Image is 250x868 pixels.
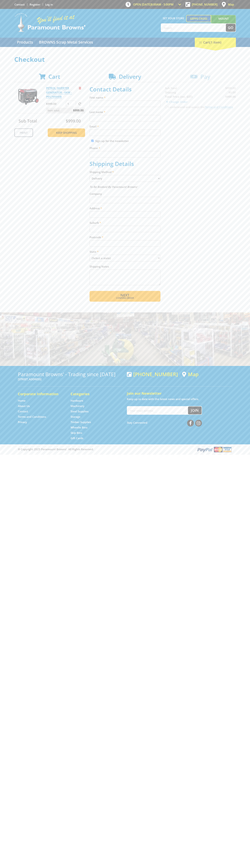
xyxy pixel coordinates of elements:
[210,40,221,44] span: (1 item)
[90,250,160,254] label: State
[90,95,160,100] label: First name
[90,211,160,218] input: Please enter your address.
[90,86,160,93] h2: Contact Details
[45,3,53,6] a: Log in
[18,420,27,424] a: Go to the Privacy page
[30,3,40,6] a: Go to the registration page
[90,101,160,107] input: Please enter your first name.
[18,86,39,107] img: PETROL INVERTER GENERATOR - 6KW - PEG7000IEB
[46,86,72,99] a: PETROL INVERTER GENERATOR - 6KW - PEG7000IEB
[71,420,91,424] a: Go to the Timber Supplies page
[90,206,160,210] label: Address
[226,24,236,32] button: Go
[90,175,160,182] select: Please select a shipping method.
[90,146,160,150] label: Phone
[186,15,211,22] a: Gepps Cross
[151,3,174,6] span: 8:00am - 5:00pm
[71,399,83,403] a: Go to the Hardware page
[71,426,87,429] a: Go to the Wheelie Bins page
[95,139,129,143] label: Sign up for the newsletter
[90,129,160,136] input: Please enter your email address.
[73,108,84,113] span: $999.00
[79,86,81,90] a: Remove from cart
[90,124,160,129] label: Email
[90,235,160,239] label: Postcode
[90,185,138,189] em: To Be Booked By Paramount Browns'
[14,3,25,6] a: Go to the Contact page
[71,391,116,396] h5: Categories
[19,118,37,124] span: Sub Total
[14,56,236,63] h1: Checkout
[46,102,65,106] p: $999.00
[14,13,86,32] img: Paramount Browns'
[90,160,160,167] h2: Shipping Details
[182,371,199,377] a: View a map of Gepps Cross location
[36,38,96,47] a: Go to the BROWNS Scrap Metal Services page
[14,38,36,47] a: Go to the Products page
[133,3,174,6] span: OPEN [DATE]
[18,404,30,408] a: Go to the About Us page
[195,38,236,47] div: Cart
[90,110,160,114] label: Last name
[71,404,84,408] a: Go to the Machinery page
[18,391,63,396] h5: Corporate Information
[48,128,85,137] a: Keep Shopping
[46,108,85,113] p: Item total:
[188,406,202,414] button: Join
[127,406,188,414] input: Your email address
[90,170,160,174] label: Shipping Method
[97,297,153,299] span: Confirm order
[119,73,141,80] span: Delivery
[18,399,26,403] a: Go to the Home page
[161,24,226,32] input: Search
[71,436,83,440] a: Go to the Gift Cards page
[127,371,178,377] div: [PHONE_NUMBER]
[71,410,88,413] a: Go to the Steel Supplies page
[161,15,186,21] span: Set your store
[90,255,160,261] select: Please select your state.
[18,415,46,419] a: Go to the Terms and Conditions page
[90,226,160,232] input: Please enter your suburb.
[211,15,236,29] a: Mount [PERSON_NAME]
[90,221,160,225] label: Suburb
[18,410,28,413] a: Go to the Contact page
[90,115,160,121] input: Please enter your last name.
[14,446,236,453] div: ® Copyright 2025 Paramount Browns'. All Rights Reserved.
[120,293,129,298] span: Next
[127,391,232,396] h5: Join our Newsletter
[127,397,232,401] p: Keep up to date with the latest news and special offers.
[90,291,160,302] button: Next Confirm order
[66,118,81,124] span: $999.00
[90,192,160,196] label: Company
[71,415,80,419] a: Go to the Storage page
[18,377,123,381] p: [STREET_ADDRESS]
[18,371,123,377] h3: Paramount Browns' - Trading since [DATE]
[71,431,82,435] a: Go to the Skip Bins page
[127,418,202,427] div: Stay Connected
[90,151,160,158] input: Please enter your telephone number.
[90,264,160,269] label: Shipping Notes
[197,446,232,453] img: PayPal, Mastercard, Visa accepted
[90,240,160,247] input: Please enter your postcode.
[48,73,60,80] span: Cart
[14,128,33,137] a: Print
